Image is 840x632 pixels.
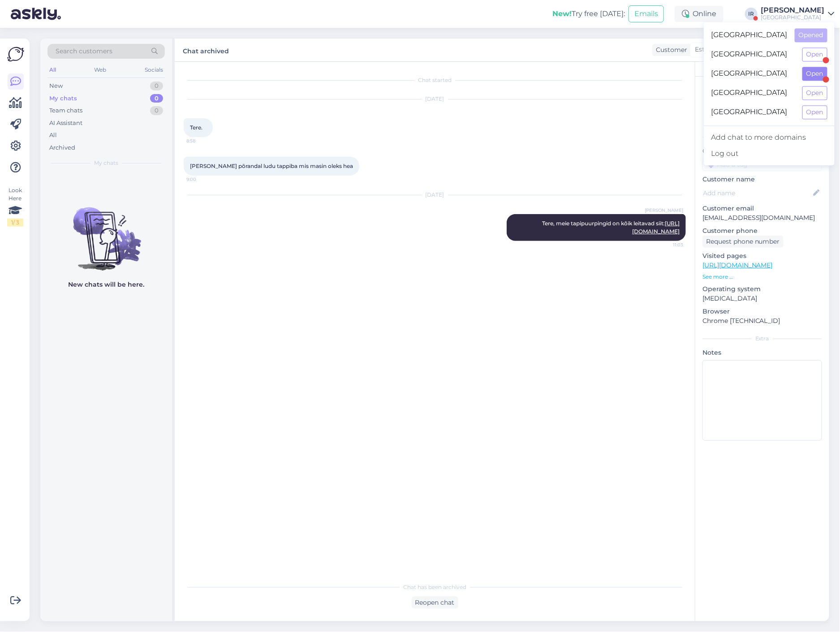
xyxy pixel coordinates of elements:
[412,597,458,609] div: Reopen chat
[49,119,82,128] div: AI Assistant
[711,28,788,42] span: [GEOGRAPHIC_DATA]
[49,143,75,152] div: Archived
[183,44,229,56] label: Chat archived
[702,236,784,248] div: Request phone number
[650,241,683,248] span: 11:03
[702,158,822,171] input: Add a tag
[702,294,822,303] p: [MEDICAL_DATA]
[49,82,63,90] div: New
[68,280,144,289] p: New chats will be here.
[49,94,77,103] div: My chats
[49,131,57,140] div: All
[703,188,812,198] input: Add name
[7,186,23,227] div: Look Here
[795,28,827,42] button: Opened
[94,159,118,167] span: My chats
[702,284,822,294] p: Operating system
[645,207,683,214] span: [PERSON_NAME]
[186,138,220,144] span: 8:58
[150,106,163,115] div: 0
[190,124,202,131] span: Tere.
[711,86,795,100] span: [GEOGRAPHIC_DATA]
[761,7,835,21] a: [PERSON_NAME][GEOGRAPHIC_DATA]
[761,14,825,21] div: [GEOGRAPHIC_DATA]
[702,213,822,223] p: [EMAIL_ADDRESS][DOMAIN_NAME]
[56,47,112,56] span: Search customers
[47,64,58,76] div: All
[704,146,835,162] div: Log out
[7,219,23,227] div: 1 / 3
[702,335,822,343] div: Extra
[40,191,172,272] img: No chats
[702,316,822,326] p: Chrome [TECHNICAL_ID]
[403,583,466,591] span: Chat has been archived
[802,105,827,119] button: Open
[542,220,680,235] span: Tere, meie tapipuurpingid on kõik leitavad siit:
[702,175,822,184] p: Customer name
[702,348,822,357] p: Notes
[704,129,835,146] a: Add chat to more domains
[629,5,664,22] button: Emails
[702,226,822,236] p: Customer phone
[652,45,687,55] div: Customer
[745,8,758,20] div: IR
[702,251,822,261] p: Visited pages
[711,67,795,81] span: [GEOGRAPHIC_DATA]
[186,176,220,183] span: 9:00
[184,191,686,199] div: [DATE]
[711,105,795,119] span: [GEOGRAPHIC_DATA]
[761,7,825,14] div: [PERSON_NAME]
[150,94,163,103] div: 0
[802,86,827,100] button: Open
[695,45,722,55] span: Estonian
[552,9,625,19] div: Try free [DATE]:
[49,106,82,115] div: Team chats
[93,64,108,76] div: Web
[802,67,827,81] button: Open
[702,307,822,316] p: Browser
[802,47,827,61] button: Open
[552,9,572,18] b: New!
[702,133,822,141] div: Customer information
[184,95,686,103] div: [DATE]
[184,76,686,84] div: Chat started
[150,82,163,90] div: 0
[702,146,822,156] p: Customer tags
[675,6,724,22] div: Online
[702,273,822,281] p: See more ...
[143,64,165,76] div: Socials
[711,47,795,61] span: [GEOGRAPHIC_DATA]
[7,46,24,63] img: Askly Logo
[702,204,822,213] p: Customer email
[190,163,353,169] span: [PERSON_NAME] põrandal ludu tappiba mis masin oleks hea
[702,261,773,269] a: [URL][DOMAIN_NAME]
